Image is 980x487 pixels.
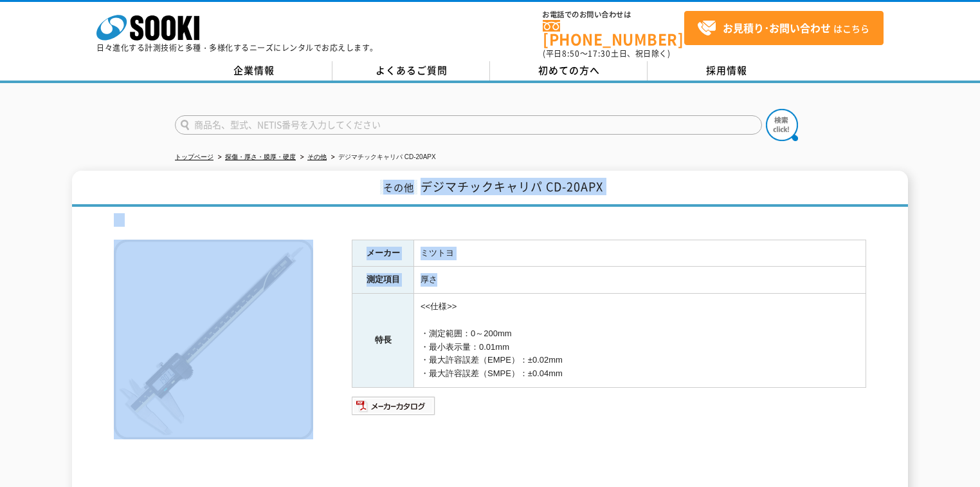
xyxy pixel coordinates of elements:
a: [PHONE_NUMBER] [543,20,684,46]
td: 厚さ [414,267,866,294]
th: 特長 [352,294,414,388]
input: 商品名、型式、NETIS番号を入力してください [175,115,762,135]
li: デジマチックキャリパ CD-20APX [329,151,436,164]
th: 測定項目 [352,267,414,294]
img: btn_search.png [766,109,798,141]
a: 採用情報 [648,61,805,81]
td: ミツトヨ [414,240,866,267]
th: メーカー [352,240,414,267]
span: はこちら [697,19,869,38]
span: 初めての方へ [538,63,600,77]
td: <<仕様>> ・測定範囲：0～200mm ・最小表示量：0.01mm ・最大許容誤差（EMPE）：±0.02mm ・最大許容誤差（SMPE）：±0.04mm [414,294,866,388]
span: 17:30 [588,48,611,59]
p: 日々進化する計測技術と多種・多様化するニーズにレンタルでお応えします。 [96,44,378,52]
span: 8:50 [562,48,580,59]
span: その他 [380,180,417,195]
span: (平日 ～ 土日、祝日除く) [543,48,670,59]
a: メーカーカタログ [352,404,436,414]
a: よくあるご質問 [332,61,490,81]
a: 探傷・厚さ・膜厚・硬度 [225,153,296,160]
span: デジマチックキャリパ CD-20APX [421,178,603,195]
a: その他 [307,153,327,160]
span: お電話でのお問い合わせは [543,11,684,19]
strong: お見積り･お問い合わせ [723,20,831,35]
a: お見積り･お問い合わせはこちら [684,11,884,45]
a: トップページ [175,153,213,160]
img: メーカーカタログ [352,396,436,416]
a: 企業情報 [175,61,332,81]
img: デジマチックキャリパ CD-20APX [114,240,313,439]
a: 初めての方へ [490,61,648,81]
